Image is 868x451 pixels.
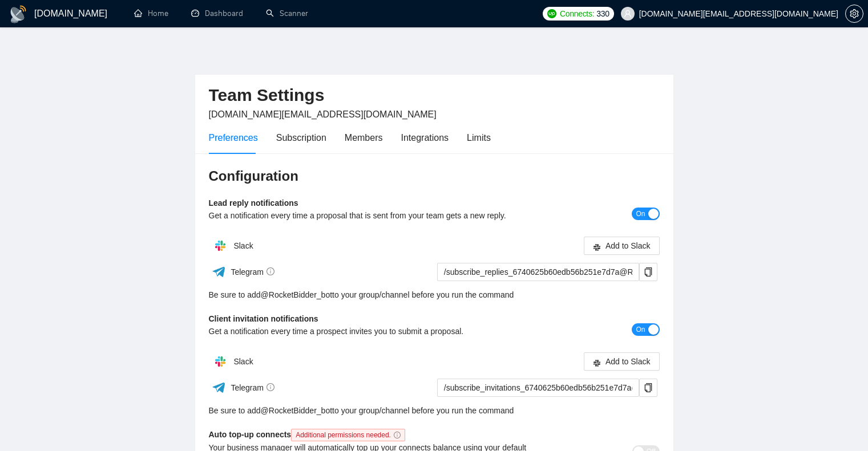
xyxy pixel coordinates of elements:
div: Preferences [209,131,258,145]
span: Additional permissions needed. [291,429,405,441]
span: info-circle [267,383,274,391]
span: setting [846,9,863,18]
a: setting [845,9,863,18]
button: slackAdd to Slack [584,237,660,255]
b: Auto top-up connects [209,430,410,439]
span: slack [593,243,601,251]
button: copy [639,379,657,397]
b: Lead reply notifications [209,198,298,208]
div: Be sure to add to your group/channel before you run the command [209,289,660,301]
span: slack [593,359,601,367]
span: Connects: [560,7,594,20]
span: Slack [233,357,253,366]
span: Slack [233,241,253,250]
a: searchScanner [266,9,308,18]
div: Members [345,131,383,145]
span: Telegram [231,383,274,392]
span: info-circle [394,432,401,438]
b: Client invitation notifications [209,314,318,323]
img: hpQkSZIkSZIkSZIkSZIkSZIkSZIkSZIkSZIkSZIkSZIkSZIkSZIkSZIkSZIkSZIkSZIkSZIkSZIkSZIkSZIkSZIkSZIkSZIkS... [209,234,232,257]
img: ww3wtPAAAAAElFTkSuQmCC [212,265,226,279]
h3: Configuration [209,167,660,185]
img: upwork-logo.png [547,9,556,18]
a: dashboardDashboard [191,9,243,18]
a: @RocketBidder_bot [261,404,333,417]
img: logo [9,5,27,23]
div: Get a notification every time a proposal that is sent from your team gets a new reply. [209,209,547,222]
button: setting [845,5,863,23]
div: Subscription [276,131,326,145]
span: On [636,323,645,336]
a: @RocketBidder_bot [261,289,333,301]
a: homeHome [134,9,168,18]
span: info-circle [267,267,274,275]
div: Get a notification every time a prospect invites you to submit a proposal. [209,325,547,338]
span: copy [640,267,657,277]
span: user [624,10,632,18]
div: Be sure to add to your group/channel before you run the command [209,404,660,417]
span: Telegram [231,267,274,277]
img: hpQkSZIkSZIkSZIkSZIkSZIkSZIkSZIkSZIkSZIkSZIkSZIkSZIkSZIkSZIkSZIkSZIkSZIkSZIkSZIkSZIkSZIkSZIkSZIkS... [209,350,232,373]
div: Integrations [401,131,449,145]
button: slackAdd to Slack [584,352,660,371]
span: [DOMAIN_NAME][EMAIL_ADDRESS][DOMAIN_NAME] [209,109,437,119]
h2: Team Settings [209,84,660,107]
span: Add to Slack [605,239,651,252]
img: ww3wtPAAAAAElFTkSuQmCC [212,380,226,395]
span: copy [640,383,657,392]
span: On [636,208,645,220]
div: Limits [467,131,491,145]
span: 330 [596,7,609,20]
span: Add to Slack [605,355,651,368]
button: copy [639,263,657,281]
